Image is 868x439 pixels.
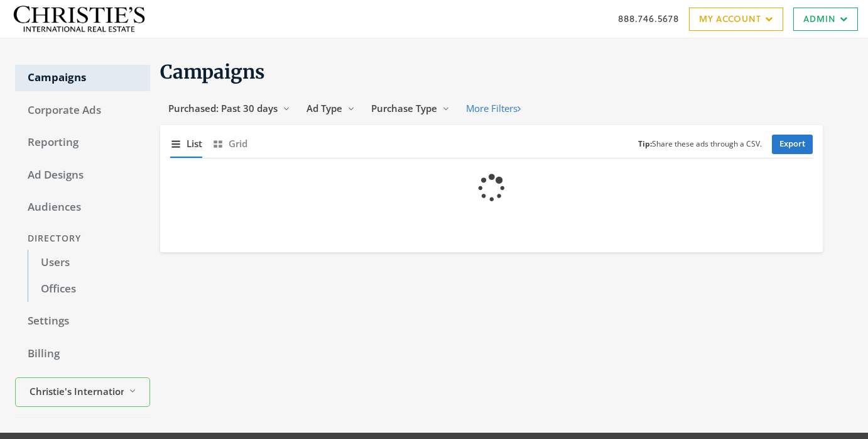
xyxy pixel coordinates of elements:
[229,136,247,151] span: Grid
[363,97,458,120] button: Purchase Type
[618,12,679,25] a: 888.746.5678
[15,341,150,367] a: Billing
[772,135,813,154] a: Export
[689,8,783,31] a: My Account
[638,138,652,149] b: Tip:
[28,276,150,303] a: Offices
[458,97,529,120] button: More Filters
[170,130,202,157] button: List
[15,377,150,407] button: Christie's International Real Estate
[793,8,858,31] a: Admin
[28,250,150,276] a: Users
[15,162,150,189] a: Ad Designs
[15,194,150,221] a: Audiences
[638,138,762,150] small: Share these ads through a CSV.
[307,102,342,114] span: Ad Type
[298,97,363,120] button: Ad Type
[15,97,150,124] a: Corporate Ads
[160,60,265,84] span: Campaigns
[371,102,437,114] span: Purchase Type
[187,136,202,151] span: List
[15,227,150,250] div: Directory
[168,102,278,114] span: Purchased: Past 30 days
[30,384,124,399] span: Christie's International Real Estate
[15,308,150,335] a: Settings
[15,65,150,91] a: Campaigns
[10,4,148,33] img: Adwerx
[15,130,150,156] a: Reporting
[212,130,247,157] button: Grid
[160,97,298,120] button: Purchased: Past 30 days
